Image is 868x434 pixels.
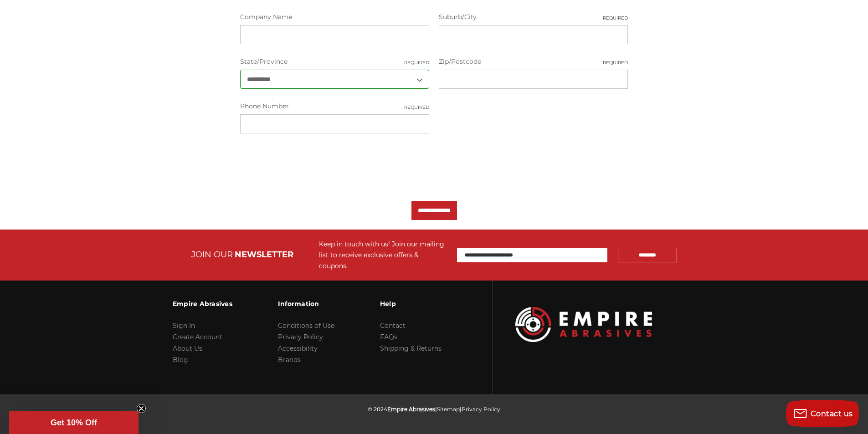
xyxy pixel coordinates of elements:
div: Keep in touch with us! Join our mailing list to receive exclusive offers & coupons. [319,239,448,271]
a: Accessibility [278,344,318,352]
small: Required [603,15,628,21]
span: Contact us [811,409,853,418]
a: Sitemap [437,406,460,413]
label: Company Name [240,12,429,22]
a: Shipping & Returns [380,344,442,352]
h3: Information [278,294,334,313]
a: Contact [380,322,406,330]
h3: Help [380,294,442,313]
a: Conditions of Use [278,322,334,330]
label: Phone Number [240,102,429,111]
small: Required [404,59,429,66]
img: Empire Abrasives Logo Image [515,307,652,342]
a: Privacy Policy [278,333,323,341]
small: Required [404,104,429,111]
iframe: reCAPTCHA [240,146,379,182]
a: Privacy Policy [462,406,500,413]
span: Empire Abrasives [387,406,435,413]
p: © 2024 | | [368,403,500,415]
label: Zip/Postcode [439,57,628,66]
label: State/Province [240,57,429,66]
span: Get 10% Off [51,418,97,427]
span: JOIN OUR [191,250,233,260]
button: Close teaser [137,404,146,413]
a: Sign In [173,322,195,330]
span: NEWSLETTER [235,250,293,260]
div: Get 10% OffClose teaser [9,411,139,434]
small: Required [603,59,628,66]
a: Blog [173,356,188,364]
button: Contact us [786,400,859,427]
a: FAQs [380,333,397,341]
a: Brands [278,356,301,364]
a: Create Account [173,333,222,341]
label: Suburb/City [439,12,628,22]
h3: Empire Abrasives [173,294,232,313]
a: About Us [173,344,202,352]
